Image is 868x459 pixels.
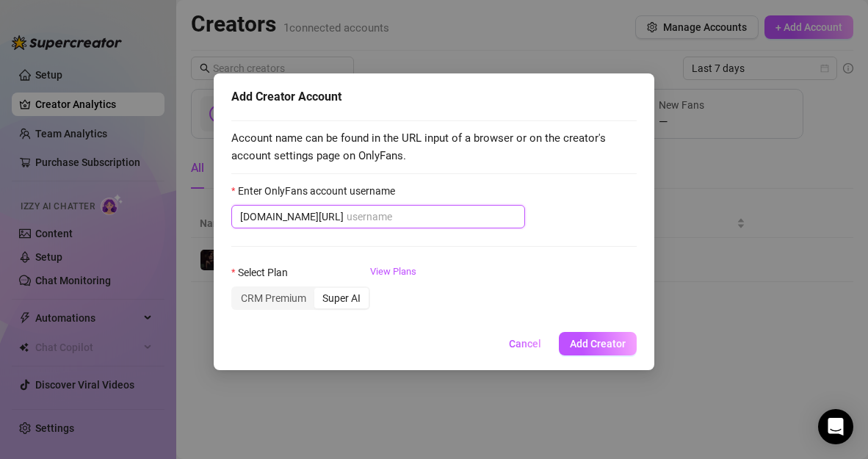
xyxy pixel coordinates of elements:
div: Open Intercom Messenger [818,409,853,444]
div: CRM Premium [233,288,314,308]
span: Cancel [509,338,541,350]
div: segmented control [231,286,370,310]
input: Enter OnlyFans account username [347,209,516,225]
label: Enter OnlyFans account username [231,183,405,199]
button: Cancel [497,332,553,355]
div: Add Creator Account [231,88,637,106]
button: Add Creator [559,332,637,355]
span: [DOMAIN_NAME][URL] [240,209,344,225]
label: Select Plan [231,264,297,281]
a: View Plans [370,264,416,323]
span: Add Creator [570,338,626,350]
div: Super AI [314,288,369,308]
span: Account name can be found in the URL input of a browser or on the creator's account settings page... [231,130,637,165]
